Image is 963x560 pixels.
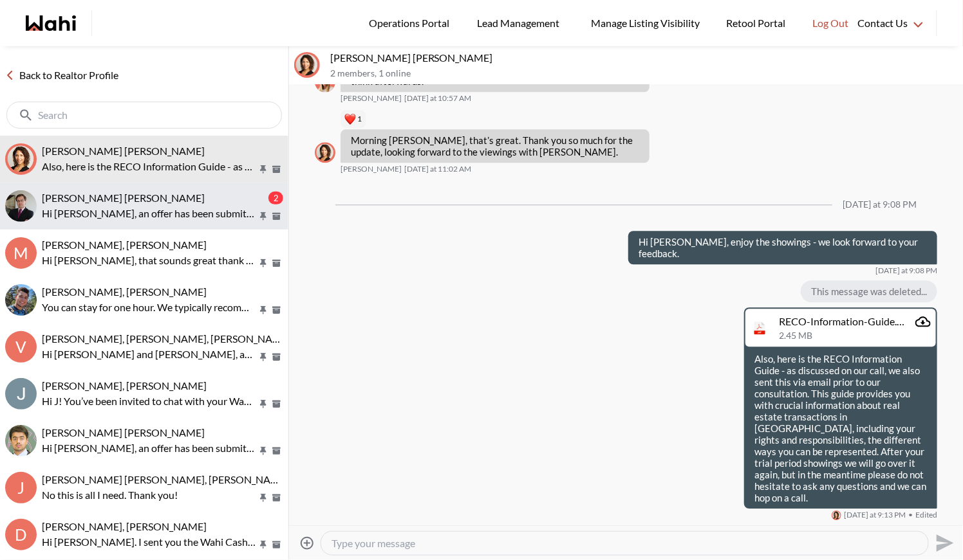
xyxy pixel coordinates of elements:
[42,393,257,409] p: Hi J! You’ve been invited to chat with your Wahi Realtor, [PERSON_NAME]. Feel free to reach out u...
[5,472,37,503] div: J
[477,15,564,32] span: Lead Management
[270,352,283,363] button: Archive
[257,539,269,550] button: Pin
[315,142,335,163] img: M
[5,237,37,269] div: M
[5,331,37,363] div: V
[5,425,37,456] div: Abdul Nafi Sarwari, Barbara
[832,510,841,520] div: Meghan DuCille
[42,145,205,157] span: [PERSON_NAME] [PERSON_NAME]
[42,426,205,438] span: [PERSON_NAME] [PERSON_NAME]
[351,134,639,158] p: Morning [PERSON_NAME], that’s great. Thank you so much for the update, looking forward to the vie...
[344,114,362,124] button: Reactions: love
[257,164,269,175] button: Pin
[5,190,37,222] div: Arek Klauza, Barbara
[42,487,257,503] p: No this is all I need. Thank you!
[42,440,257,456] p: Hi [PERSON_NAME], an offer has been submitted for [STREET_ADDRESS]. If you’re still interested in...
[270,164,283,175] button: Archive
[341,109,655,129] div: Reaction list
[5,519,37,550] div: D
[42,300,257,315] p: You can stay for one hour. We typically recommend planning your visit for about an hour, which gi...
[294,52,320,78] img: M
[42,347,257,362] p: Hi [PERSON_NAME] and [PERSON_NAME], an offer has been submitted for [STREET_ADDRESS][PERSON_NAME]...
[42,253,257,268] p: Hi [PERSON_NAME], that sounds great thank you for the update. See you at 3:30pm [DATE] at [GEOGRA...
[42,285,207,298] span: [PERSON_NAME], [PERSON_NAME]
[270,399,283,410] button: Archive
[257,211,269,222] button: Pin
[5,378,37,410] img: J
[780,330,813,341] span: 2.45 MB
[5,378,37,410] div: J D, Barbara
[257,492,269,503] button: Pin
[727,15,790,32] span: Retool Portal
[42,332,291,345] span: [PERSON_NAME], [PERSON_NAME], [PERSON_NAME]
[42,239,207,251] span: [PERSON_NAME], [PERSON_NAME]
[369,15,454,32] span: Operations Portal
[404,93,471,104] time: 2025-09-24T14:57:18.084Z
[341,164,402,174] span: [PERSON_NAME]
[844,510,906,520] time: 2025-09-27T01:13:10.923Z
[294,52,320,78] div: Meghan DuCille, Barbara
[357,114,362,124] span: 1
[257,399,269,410] button: Pin
[5,143,37,175] img: M
[257,305,269,316] button: Pin
[813,15,849,32] span: Log Out
[908,510,937,520] span: Edited
[843,199,917,210] div: [DATE] at 9:08 PM
[257,352,269,363] button: Pin
[42,520,207,532] span: [PERSON_NAME], [PERSON_NAME]
[801,280,937,302] div: This message was deleted...
[587,15,704,32] span: Manage Listing Visibility
[639,236,927,259] p: Hi [PERSON_NAME], enjoy the showings - we look forward to your feedback.
[270,305,283,316] button: Archive
[270,492,283,503] button: Archive
[332,537,918,550] textarea: Type your message
[330,68,958,79] p: 2 members , 1 online
[257,446,269,456] button: Pin
[929,528,958,557] button: Send
[875,266,937,276] time: 2025-09-27T01:08:37.766Z
[42,192,205,204] span: [PERSON_NAME] [PERSON_NAME]
[270,539,283,550] button: Archive
[268,192,283,204] div: 2
[42,206,257,221] p: Hi [PERSON_NAME], an offer has been submitted for [STREET_ADDRESS][PERSON_NAME]. If you’re still ...
[5,190,37,222] img: A
[42,473,289,485] span: [PERSON_NAME] [PERSON_NAME], [PERSON_NAME]
[42,379,207,392] span: [PERSON_NAME], [PERSON_NAME]
[832,510,841,520] img: M
[26,15,76,31] a: Wahi homepage
[754,353,927,503] p: Also, here is the RECO Information Guide - as discussed on our call, we also sent this via email ...
[270,258,283,269] button: Archive
[38,109,253,122] input: Search
[5,284,37,316] div: Volodymyr Vozniak, Barb
[270,446,283,456] button: Archive
[270,211,283,222] button: Archive
[315,142,335,163] div: Meghan DuCille
[780,315,910,328] div: RECO-Information-Guide.pdf
[5,143,37,175] div: Meghan DuCille, Barbara
[341,93,402,104] span: [PERSON_NAME]
[42,159,257,174] p: Also, here is the RECO Information Guide - as discussed on our call, we also sent this via email ...
[257,258,269,269] button: Pin
[5,284,37,316] img: V
[5,425,37,456] img: A
[330,51,958,64] p: [PERSON_NAME] [PERSON_NAME]
[42,534,257,550] p: Hi [PERSON_NAME]. I sent you the Wahi Cashback Form to sign and if you could send me a VOID chequ...
[915,314,931,329] a: Attachment
[404,164,471,174] time: 2025-09-24T15:02:22.584Z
